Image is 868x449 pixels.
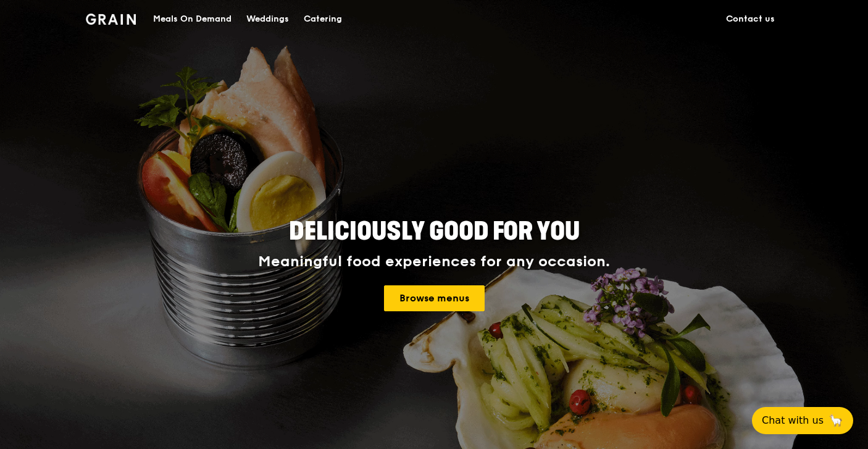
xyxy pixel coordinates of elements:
[304,1,342,38] div: Catering
[246,1,289,38] div: Weddings
[762,413,824,428] span: Chat with us
[296,1,349,38] a: Catering
[239,1,296,38] a: Weddings
[86,14,136,25] img: Grain
[153,1,232,38] div: Meals On Demand
[752,407,853,434] button: Chat with us🦙
[384,285,485,311] a: Browse menus
[719,1,782,38] a: Contact us
[828,413,843,428] span: 🦙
